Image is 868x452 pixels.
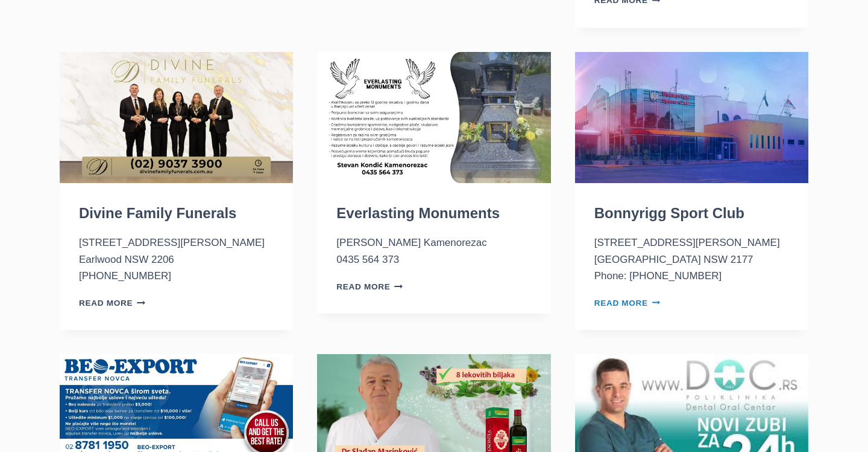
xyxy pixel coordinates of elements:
img: Bonnyrigg Sport Club [575,52,808,184]
img: Divine Family Funerals [60,52,293,184]
p: [PERSON_NAME] Kamenorezac 0435 564 373 [336,234,531,267]
p: [STREET_ADDRESS][PERSON_NAME] [GEOGRAPHIC_DATA] NSW 2177 Phone: [PHONE_NUMBER] [594,234,789,284]
p: [STREET_ADDRESS][PERSON_NAME] Earlwood NSW 2206 [PHONE_NUMBER] [79,234,274,284]
a: Divine Family Funerals [79,205,236,221]
img: Everlasting Monuments [317,52,550,184]
a: Read More [594,299,661,308]
a: Everlasting Monuments [336,205,500,221]
a: Bonnyrigg Sport Club [594,205,744,221]
a: Read More [336,282,403,291]
a: Read More [79,299,145,308]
